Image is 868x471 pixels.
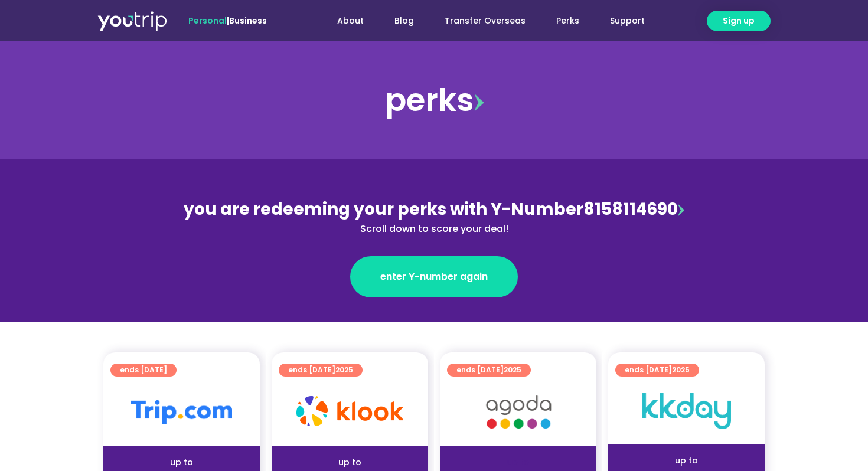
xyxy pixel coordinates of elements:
[350,256,518,297] a: enter Y-number again
[229,15,267,27] a: Business
[595,10,660,32] a: Support
[429,10,541,32] a: Transfer Overseas
[723,15,755,27] span: Sign up
[672,365,690,375] span: 2025
[380,270,488,284] span: enter Y-number again
[707,11,771,31] a: Sign up
[281,456,419,469] div: up to
[618,454,755,467] div: up to
[322,10,379,32] a: About
[541,10,595,32] a: Perks
[178,197,690,236] div: 8158114690
[615,364,699,377] a: ends [DATE]2025
[625,364,690,377] span: ends [DATE]
[184,198,583,221] span: you are redeeming your perks with Y-Number
[120,364,167,377] span: ends [DATE]
[504,365,521,375] span: 2025
[447,364,531,377] a: ends [DATE]2025
[456,364,521,377] span: ends [DATE]
[335,365,353,375] span: 2025
[113,456,250,469] div: up to
[299,10,660,32] nav: Menu
[507,456,529,468] span: up to
[188,15,267,27] span: |
[178,222,690,236] div: Scroll down to score your deal!
[279,364,363,377] a: ends [DATE]2025
[110,364,177,377] a: ends [DATE]
[379,10,429,32] a: Blog
[288,364,353,377] span: ends [DATE]
[188,15,227,27] span: Personal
